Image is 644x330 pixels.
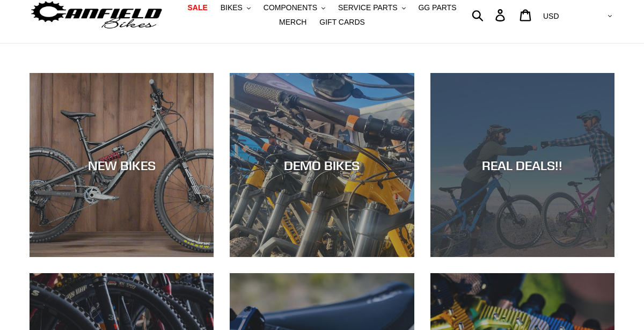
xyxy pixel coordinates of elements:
span: GG PARTS [418,3,456,12]
a: SALE [182,1,213,15]
button: BIKES [215,1,256,15]
span: MERCH [279,18,306,27]
div: REAL DEALS!! [430,157,614,173]
a: REAL DEALS!! [430,73,614,257]
a: GG PARTS [413,1,462,15]
span: BIKES [221,3,243,12]
span: SERVICE PARTS [338,3,397,12]
button: COMPONENTS [258,1,331,15]
button: SERVICE PARTS [333,1,411,15]
a: DEMO BIKES [230,73,414,257]
span: COMPONENTS [264,3,317,12]
a: MERCH [274,15,312,30]
div: DEMO BIKES [230,157,414,173]
span: SALE [187,3,207,12]
a: GIFT CARDS [314,15,370,30]
a: NEW BIKES [30,73,214,257]
div: NEW BIKES [30,157,214,173]
span: GIFT CARDS [319,18,365,27]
